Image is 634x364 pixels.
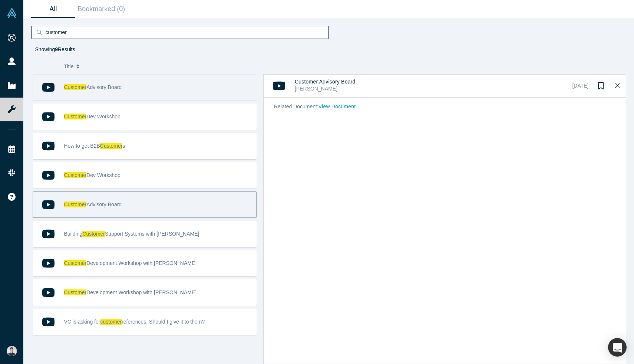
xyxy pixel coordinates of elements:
strong: 9 [55,46,58,52]
input: Search by filename, keyword and more... [44,27,320,37]
span: Advisory Board [86,201,122,207]
span: Development Workshop with [PERSON_NAME] [86,260,197,266]
span: Development Workshop with [PERSON_NAME] [86,289,197,295]
span: Customer [64,172,87,178]
div: [DATE] [572,82,588,90]
span: VC is asking for [64,319,100,325]
span: Dev Workshop [86,172,120,178]
div: Related Document: [264,98,626,116]
span: How to get B2B [64,143,100,149]
span: Customer [100,143,123,149]
span: Customer [64,201,87,207]
a: All [31,0,75,18]
span: Title [64,59,74,74]
h4: Customer Advisory Board [295,79,569,85]
span: Support Systems with [PERSON_NAME] [105,231,199,237]
img: Alchemist Vault Logo [7,8,17,18]
span: Customer [82,231,105,237]
button: Bookmark [592,75,609,97]
span: Advisory Board [86,84,122,90]
a: View Document [318,104,356,109]
img: Katsutoshi Tabata's Account [7,346,17,356]
span: Building [64,231,83,237]
span: s [122,143,125,149]
span: customer [100,319,122,325]
span: Results [55,46,75,52]
div: Showing [35,46,75,53]
span: Customer [64,84,87,90]
a: Bookmarked (0) [75,0,128,18]
div: [PERSON_NAME] [295,85,569,93]
span: Customer [64,289,87,295]
span: Dev Workshop [86,114,120,119]
span: Customer [64,114,87,119]
button: Title [64,59,598,74]
span: Customer [64,260,87,266]
span: references. Should I give it to them? [122,319,205,325]
button: Close [609,75,626,97]
iframe: 2020.09.03 Tanya Lyubimova Customer Advisory Board [271,116,618,320]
